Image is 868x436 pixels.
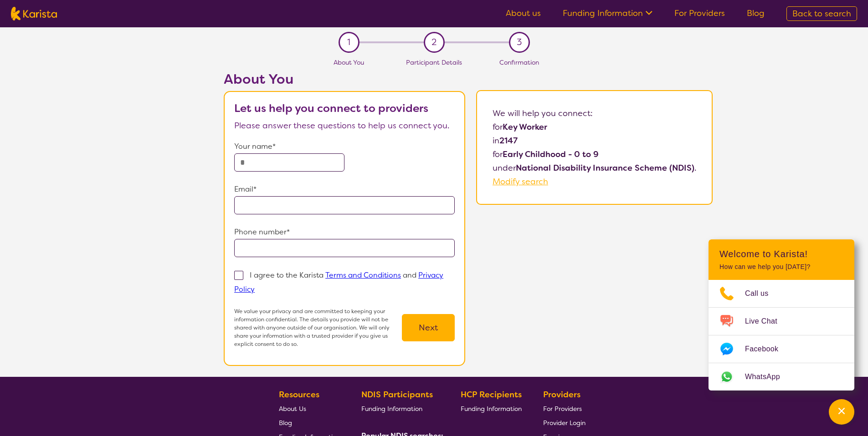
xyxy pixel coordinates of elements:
b: Key Worker [503,122,547,132]
span: Funding Information [461,405,522,413]
a: Funding Information [361,401,440,416]
span: About Us [279,405,306,413]
h2: About You [224,71,465,87]
h2: Welcome to Karista! [719,248,843,259]
span: Participant Details [406,58,462,66]
a: Web link opens in a new tab. [709,363,854,390]
b: National Disability Insurance Scheme (NDIS) [516,162,694,173]
span: Provider Login [543,419,586,427]
b: Early Childhood - 0 to 9 [503,149,599,160]
p: under . [493,161,696,175]
span: Blog [279,419,292,427]
p: for [493,147,696,161]
span: 1 [347,35,350,49]
p: Email* [234,183,455,196]
span: 3 [517,35,522,49]
b: HCP Recipients [461,389,522,400]
button: Channel Menu [829,399,854,425]
b: Resources [279,389,319,400]
p: I agree to the Karista and [234,270,443,294]
ul: Choose channel [709,280,854,390]
p: in [493,134,696,147]
a: Modify search [493,176,548,187]
span: Live Chat [745,314,788,328]
p: Please answer these questions to help us connect you. [234,119,455,132]
a: Funding Information [563,8,652,19]
a: Blog [279,416,340,430]
div: Channel Menu [709,239,854,390]
b: Providers [543,389,580,400]
p: Your name* [234,140,455,153]
a: Funding Information [461,401,522,416]
span: 2 [431,35,437,49]
span: Confirmation [499,58,539,66]
a: About Us [279,401,340,416]
a: For Providers [674,8,725,19]
span: Call us [745,287,780,300]
span: WhatsApp [745,370,791,384]
p: How can we help you [DATE]? [719,263,843,271]
b: Let us help you connect to providers [234,101,428,116]
p: We will help you connect: [493,106,696,120]
a: Terms and Conditions [325,270,401,280]
a: For Providers [543,401,586,416]
p: We value your privacy and are committed to keeping your information confidential. The details you... [234,307,402,348]
a: Provider Login [543,416,586,430]
p: for [493,120,696,134]
span: For Providers [543,405,582,413]
span: Funding Information [361,405,422,413]
a: Blog [747,8,765,19]
a: Back to search [786,6,857,21]
b: NDIS Participants [361,389,433,400]
button: Next [402,314,455,341]
span: Back to search [792,8,851,19]
a: About us [506,8,541,19]
img: Karista logo [11,7,57,20]
span: Facebook [745,342,789,356]
b: 2147 [499,135,518,146]
span: About You [334,58,364,66]
p: Phone number* [234,225,455,239]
